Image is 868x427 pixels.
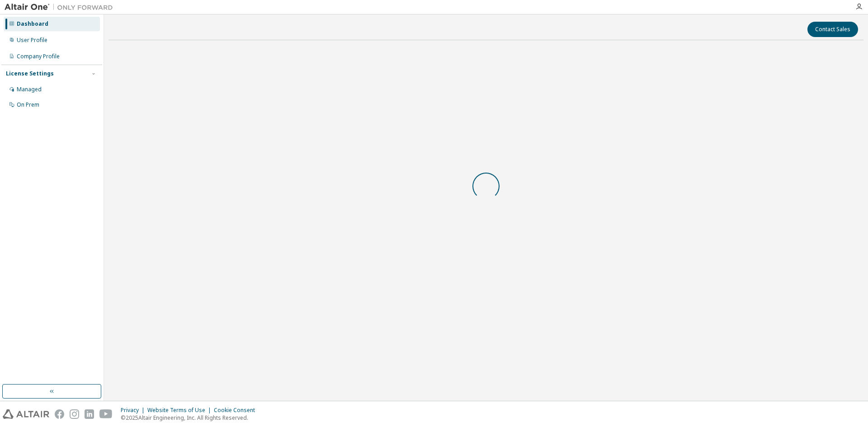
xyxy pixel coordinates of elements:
img: Altair One [5,3,118,12]
div: Cookie Consent [214,407,260,414]
p: © 2025 Altair Engineering, Inc. All Rights Reserved. [121,414,260,422]
div: License Settings [6,70,54,77]
div: Website Terms of Use [147,407,214,414]
img: youtube.svg [99,409,113,419]
div: On Prem [17,101,39,108]
img: facebook.svg [55,409,64,419]
img: linkedin.svg [85,409,94,419]
div: User Profile [17,37,47,44]
img: instagram.svg [70,409,79,419]
img: altair_logo.svg [3,409,49,419]
div: Managed [17,86,42,93]
button: Contact Sales [807,22,858,37]
div: Dashboard [17,20,48,28]
div: Privacy [121,407,147,414]
div: Company Profile [17,53,60,60]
